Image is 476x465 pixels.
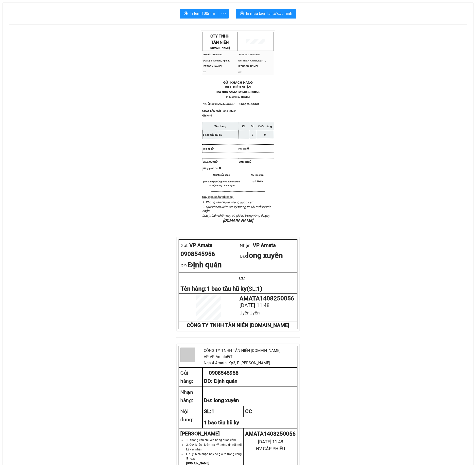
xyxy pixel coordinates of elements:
[203,59,230,67] span: ĐC: Ngã 4 Amata, Kp3, F, [PERSON_NAME]
[238,71,242,74] span: ĐT:
[208,180,240,187] em: như đã ký, nội dung biên nhận)
[181,241,236,250] div: VP Amata
[185,443,242,452] li: 2. Quý khách kiểm tra kỹ thông tin rồi mới ký xác nhận
[230,95,250,98] span: 11:48:57 [DATE]
[202,200,254,204] span: 1. Không vân chuyển hàng quốc cấm
[214,190,265,193] span: -----------------------------------------------
[188,260,222,269] span: Định quán
[250,102,260,105] span: . CCCD :
[240,241,295,250] div: VP Amata
[203,102,236,105] span: N.Gửi:
[180,9,219,19] button: printerIn tem 100mm
[210,46,230,50] strong: [DOMAIN_NAME]
[239,295,295,301] div: AMATA1408250056
[245,438,296,445] div: [DATE] 11:48
[202,205,271,213] span: 2. Quý khách kiểm tra kỹ thông tin rồi mới ký xác nhận
[216,160,218,163] span: 0
[250,160,251,163] span: 0
[203,167,221,170] span: Tổng phải thu:
[190,10,215,17] span: In tem 100mm
[242,125,245,128] strong: KL
[203,53,222,56] span: VP Gửi: VP Amata
[239,301,295,310] div: [DATE] 11:48
[203,148,214,150] span: Thu hộ :
[181,286,295,292] div: Tên hàng: 1 bao tầu hũ ky ( : 1 )
[245,445,296,452] div: NV CẤP PHIẾU
[238,53,260,56] span: VP Nhận: VP Amata
[247,251,283,260] span: long xuyên
[203,161,218,163] span: Chưa Cước:
[202,214,270,217] span: Lưu ý: biên nhận này có giá trị trong vòng 5 ngày
[212,76,264,80] span: ----------------------------------------------
[202,114,214,121] span: Ghi chú :
[219,166,221,170] span: 0
[213,174,230,176] span: Người gửi hàng
[245,407,296,416] div: CC
[239,310,295,316] div: UyênUyên
[252,133,253,136] span: 1
[211,40,213,45] span: T
[210,34,229,39] span: CTY TNHH
[204,396,296,405] div: DĐ: long xuyên
[181,263,188,268] span: DĐ:
[251,125,255,128] strong: SL
[246,10,292,17] span: In mẫu biên lai tự cấu hình
[203,71,206,74] span: ĐT:
[264,133,266,136] span: 0
[202,195,234,198] strong: Quy định nhận/gửi hàng:
[245,430,296,438] div: AMATA1408250056
[179,368,202,387] td: Gửi hàng:
[202,109,237,112] span: GIAO TẬN NƠI :
[211,190,214,193] span: ---
[251,174,264,176] span: NV tạo đơn
[179,322,297,329] td: CÔNG TY TNHH TÂN NIÊN [DOMAIN_NAME]
[185,438,242,443] li: 1. Không vân chuyển hàng quốc cấm
[219,9,229,19] button: more
[204,377,296,385] div: DĐ: Định quán
[238,59,266,67] span: ĐC: Ngã 4 Amata, Kp3, F, [PERSON_NAME]
[179,406,202,428] td: Nội dung:
[204,348,296,354] div: CÔNG TY TNHH TÂN NIÊN [DOMAIN_NAME]
[227,102,236,105] span: CCCD:
[186,462,209,465] strong: [DOMAIN_NAME]
[184,11,188,16] span: printer
[247,147,249,150] span: 0
[181,243,188,248] span: Gửi:
[219,11,228,17] span: more
[203,133,222,136] span: 1 bao tầu hũ ky
[223,81,253,84] span: GỬI KHÁCH HÀNG
[252,180,263,182] span: UyênUyên
[225,85,251,89] span: BILL BIÊN NHẬN
[222,109,236,112] span: long xuyên
[213,40,229,45] span: ÂN NIÊN
[179,387,202,406] td: Nhận hàng:
[180,431,220,437] u: [PERSON_NAME]
[230,90,259,94] span: AMATA1408250056
[238,148,249,150] span: Phí TH :
[240,254,247,259] span: DĐ:
[202,406,244,417] td: SL: 1
[238,161,251,163] span: Cước Rồi:
[204,354,296,360] div: VP: VP Amata ĐT:
[215,125,226,128] strong: Tên hàng
[217,90,260,94] span: Mã đơn :
[212,147,214,150] span: 0
[204,360,296,366] div: Ngã 4 Amata, Kp3, F, [PERSON_NAME]
[240,243,252,248] span: Nhận:
[181,250,236,259] div: 0908545956
[236,9,296,19] button: printerIn mẫu biên lai tự cấu hình
[223,218,253,223] em: [DOMAIN_NAME]
[212,102,236,105] span: 0908545956.
[258,125,272,128] strong: Cước hàng
[202,368,297,387] td: 0908545956
[203,180,232,183] em: (Tôi đã đọc,đồng ý và xem
[239,276,245,281] span: CC
[240,11,244,16] span: printer
[249,285,255,292] span: SL
[211,102,236,105] span: -
[249,102,260,105] span: -
[202,417,297,428] td: 1 bao tầu hũ ky
[226,95,250,98] span: In :
[238,102,260,105] span: N.Nhận:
